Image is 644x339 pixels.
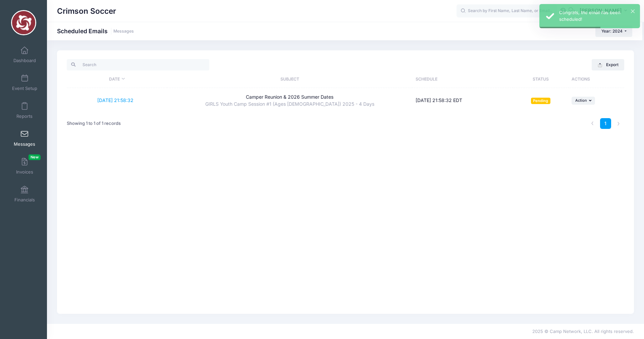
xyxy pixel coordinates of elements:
span: Reports [16,113,33,119]
span: Dashboard [13,58,36,63]
span: Pending [531,98,550,104]
a: 1 [600,118,611,129]
th: Schedule: activate to sort column ascending [412,70,513,88]
div: Congrats, the email has been scheduled! [559,9,635,22]
a: Messages [9,127,41,150]
button: Year: 2024 [595,26,632,37]
button: Export [592,59,624,70]
button: Action [572,97,595,105]
div: GIRLS Youth Camp Session #1 (Ages [DEMOGRAPHIC_DATA]) 2025 - 4 Days [170,101,409,108]
a: Dashboard [9,43,41,66]
a: [DATE] 21:58:32 [97,97,133,103]
span: Year: 2024 [601,29,623,34]
span: Financials [14,197,35,203]
a: Financials [9,182,41,206]
th: Subject: activate to sort column ascending [167,70,412,88]
span: Invoices [16,169,33,175]
div: Camper Reunion & 2026 Summer Dates [170,94,409,101]
th: Actions: activate to sort column ascending [569,70,624,88]
button: × [631,9,635,13]
input: Search [67,59,209,70]
a: Messages [113,29,134,34]
h1: Scheduled Emails [57,28,134,35]
button: [PERSON_NAME] [575,3,634,19]
span: Event Setup [12,86,37,91]
a: InvoicesNew [9,154,41,178]
span: 2025 © Camp Network, LLC. All rights reserved. [532,329,634,334]
th: Date: activate to sort column ascending [67,70,167,88]
h1: Crimson Soccer [57,3,116,19]
input: Search by First Name, Last Name, or Email... [457,4,557,18]
a: Reports [9,99,41,122]
a: Event Setup [9,71,41,94]
div: Showing 1 to 1 of 1 records [67,116,121,131]
td: [DATE] 21:58:32 EDT [412,88,513,113]
span: Action [575,98,587,103]
th: Status: activate to sort column ascending [513,70,568,88]
span: New [29,154,41,160]
img: Crimson Soccer [11,10,36,35]
span: Messages [14,141,35,147]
